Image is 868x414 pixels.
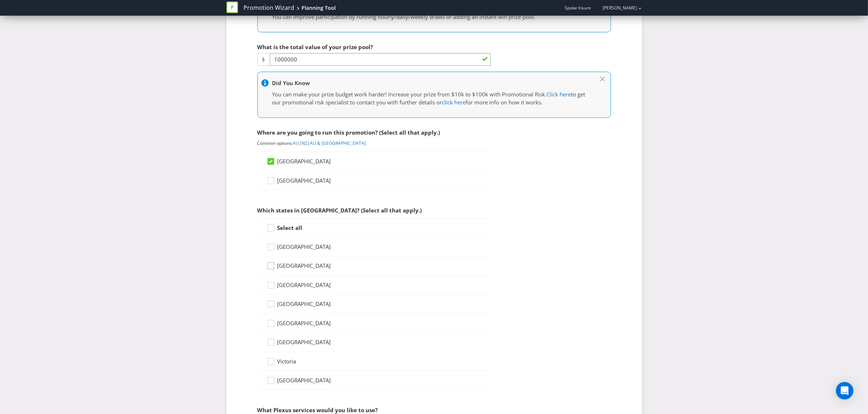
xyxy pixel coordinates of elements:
span: [GEOGRAPHIC_DATA] [277,158,331,165]
span: Spoke Insure [565,5,591,11]
div: Planning Tool [301,4,336,12]
span: [GEOGRAPHIC_DATA] [277,338,331,346]
span: What Plexus services would you like to use? [257,406,378,414]
span: What is the total value of your prize pool? [257,43,373,51]
a: click here [442,99,466,106]
span: | [308,140,310,146]
strong: Select all [277,224,303,231]
span: to get our promotional risk specialist to contact you with further details or [272,91,585,106]
span: | [299,140,302,146]
div: Open Intercom Messenger [836,382,853,399]
a: Promotion Wizard [244,4,294,12]
a: AU [293,140,299,146]
span: [GEOGRAPHIC_DATA] [277,243,331,250]
span: $ [257,53,270,66]
span: [GEOGRAPHIC_DATA] [277,262,331,269]
a: NZ [302,140,308,146]
span: [GEOGRAPHIC_DATA] [277,300,331,307]
span: Common options: [257,140,293,146]
span: [GEOGRAPHIC_DATA] [277,177,331,184]
span: [GEOGRAPHIC_DATA] [277,281,331,288]
div: Where are you going to run this promotion? (Select all that apply.) [257,125,491,140]
span: You can make your prize budget work harder! Increase your prize from $10k to $100k with Promotion... [272,91,547,98]
a: AU & [GEOGRAPHIC_DATA] [310,140,366,146]
span: for more info on how it works. [466,99,543,106]
span: [GEOGRAPHIC_DATA] [277,319,331,327]
span: Which states in [GEOGRAPHIC_DATA]? (Select all that apply.) [257,207,422,214]
span: Victoria [277,358,296,365]
a: Click here [547,91,571,98]
span: [GEOGRAPHIC_DATA] [277,377,331,384]
a: [PERSON_NAME] [596,5,637,11]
